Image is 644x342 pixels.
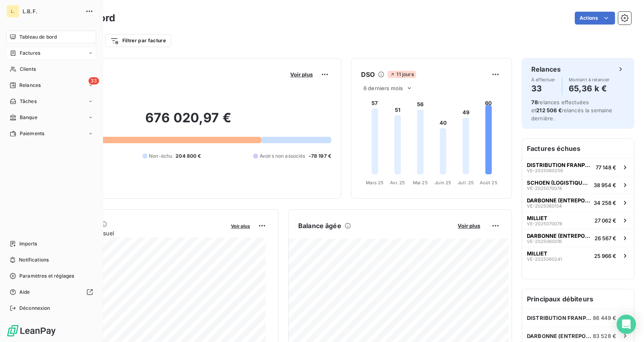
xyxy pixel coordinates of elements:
span: Imports [19,240,37,247]
tspan: Avr. 25 [390,180,405,185]
span: 38 954 € [594,182,616,188]
button: DISTRIBUTION FRANPRIXVE-202506025677 148 € [522,158,634,176]
span: 26 567 € [594,235,616,241]
span: 86 449 € [593,315,616,321]
span: 77 148 € [596,164,616,171]
span: VE-2025060256 [527,168,563,173]
h4: 65,36 k € [569,82,610,95]
span: 34 258 € [594,200,616,206]
span: Paiements [20,130,44,137]
h2: 676 020,97 € [45,110,331,134]
span: 212 506 € [536,107,561,113]
span: DARBONNE (ENTREPOTS DARBONNE) [527,197,590,204]
button: DARBONNE (ENTREPOTS DARBONNE)VE-202506001626 567 € [522,229,634,247]
button: Actions [575,12,615,25]
span: Voir plus [290,71,313,78]
a: Tâches [6,95,96,108]
span: VE-2025060016 [527,239,562,244]
span: À effectuer [531,77,555,82]
span: Voir plus [231,223,250,229]
span: 6 derniers mois [363,85,403,91]
span: VE-2025060241 [527,257,562,262]
button: Filtrer par facture [105,34,171,47]
div: Open Intercom Messenger [617,315,636,334]
a: Aide [6,286,96,299]
button: DARBONNE (ENTREPOTS DARBONNE)VE-202506013434 258 € [522,194,634,211]
a: Paramètres et réglages [6,270,96,282]
span: SCHOEN (LOGISTIQUE GESTION SERVICE) [527,179,590,186]
span: DARBONNE (ENTREPOTS DARBONNE) [527,233,591,239]
span: 204 800 € [175,152,201,160]
button: MILLIETVE-202506024125 966 € [522,247,634,264]
span: Non-échu [149,152,172,160]
span: 78 [531,99,538,105]
span: VE-2025060134 [527,204,562,208]
span: relances effectuées et relancés la semaine dernière. [531,99,613,122]
tspan: Mai 25 [413,180,428,185]
a: Factures [6,47,96,60]
span: Voir plus [458,223,480,229]
tspan: Mars 25 [366,180,384,185]
a: Tableau de bord [6,31,96,43]
a: Banque [6,111,96,124]
tspan: Juin 25 [435,180,451,185]
span: Banque [20,114,37,121]
button: Voir plus [288,71,315,78]
h4: 33 [531,82,555,95]
span: Tableau de bord [19,33,57,41]
span: Chiffre d'affaires mensuel [45,229,225,237]
span: Clients [20,66,36,73]
span: Tâches [20,98,37,105]
a: Imports [6,237,96,250]
span: 33 [89,77,99,84]
span: Factures [20,49,40,57]
span: L.B.F. [23,8,80,14]
span: DISTRIBUTION FRANPRIX [527,162,592,168]
a: Paiements [6,127,96,140]
span: 83 528 € [593,333,616,339]
tspan: Juil. 25 [458,180,474,185]
button: MILLIETVE-202507007827 062 € [522,211,634,229]
span: Avoirs non associés [260,152,305,160]
span: Aide [19,288,30,296]
button: Voir plus [455,222,483,229]
tspan: Août 25 [480,180,497,185]
button: Voir plus [229,222,252,229]
span: Relances [19,82,41,89]
button: SCHOEN (LOGISTIQUE GESTION SERVICE)VE-202507007438 954 € [522,176,634,194]
h6: Principaux débiteurs [522,289,634,309]
span: Montant à relancer [569,77,610,82]
span: Paramètres et réglages [19,272,74,280]
img: Logo LeanPay [6,324,56,337]
span: MILLIET [527,215,547,221]
span: VE-2025070078 [527,221,562,226]
h6: Factures échues [522,139,634,158]
h6: Relances [531,64,561,74]
div: L. [6,5,19,18]
h6: Balance âgée [298,221,341,231]
h6: DSO [361,70,375,79]
span: Déconnexion [19,305,50,312]
a: Clients [6,63,96,76]
span: 25 966 € [594,253,616,259]
span: 11 jours [388,71,416,78]
span: DARBONNE (ENTREPOTS DARBONNE) [527,333,593,339]
span: Notifications [19,256,49,264]
span: VE-2025070074 [527,186,562,191]
span: MILLIET [527,250,547,257]
a: 33Relances [6,79,96,92]
span: 27 062 € [594,217,616,224]
span: -78 197 € [309,152,331,160]
span: DISTRIBUTION FRANPRIX [527,315,593,321]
